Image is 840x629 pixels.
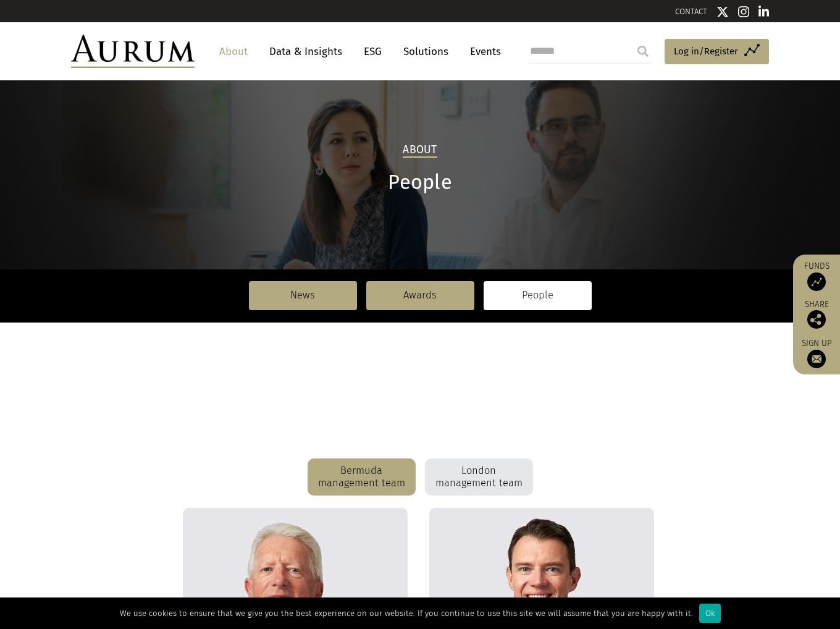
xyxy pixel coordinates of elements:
[758,6,770,18] img: Linkedin icon
[425,458,533,496] div: London management team
[807,272,826,291] img: Access Funds
[213,40,254,63] a: About
[799,300,834,329] div: Share
[397,40,455,63] a: Solutions
[249,281,357,310] a: News
[675,7,707,16] a: CONTACT
[799,338,834,368] a: Sign up
[464,40,501,63] a: Events
[799,261,834,291] a: Funds
[631,39,655,64] input: Submit
[699,604,721,623] div: Ok
[738,6,749,18] img: Instagram icon
[716,6,729,18] img: Twitter icon
[403,143,437,158] h2: About
[366,281,474,310] a: Awards
[71,171,769,195] h1: People
[665,39,769,65] a: Log in/Register
[358,40,388,63] a: ESG
[308,458,416,496] div: Bermuda management team
[71,35,195,68] img: Aurum
[807,350,826,368] img: Sign up to our newsletter
[807,310,826,329] img: Share this post
[674,44,738,59] span: Log in/Register
[263,40,348,63] a: Data & Insights
[484,281,592,310] a: People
